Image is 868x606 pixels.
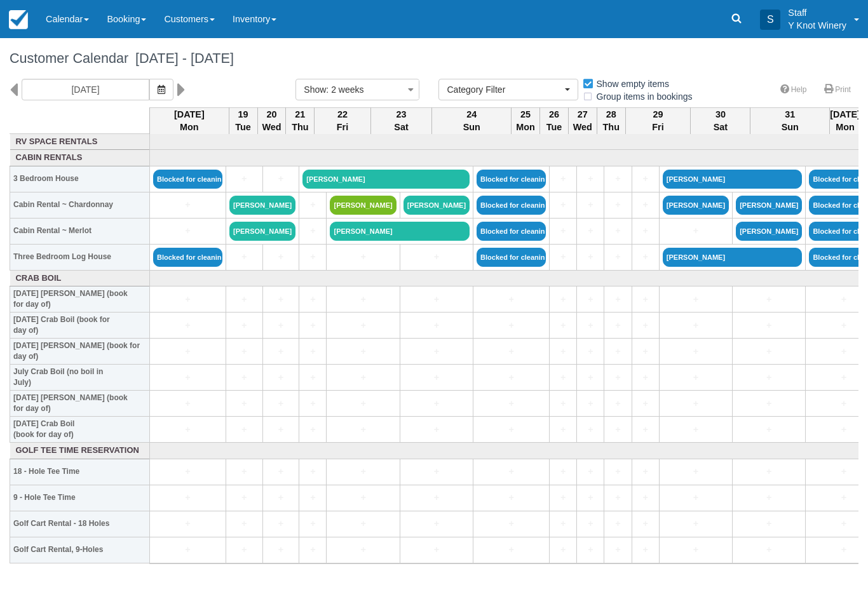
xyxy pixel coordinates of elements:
a: Blocked for cleaning [153,248,222,267]
th: 18 - Hole Tee Time [10,459,150,485]
a: + [302,345,323,358]
a: + [663,491,729,504]
th: 26 Tue [540,107,569,134]
a: + [330,543,396,556]
a: + [736,319,802,332]
a: + [403,465,470,478]
a: + [302,198,323,212]
a: + [607,517,628,530]
th: Three Bedroom Log House [10,244,150,270]
a: + [477,543,546,556]
a: + [330,345,396,358]
a: + [477,293,546,306]
a: + [403,517,470,530]
a: + [153,517,222,530]
a: + [580,224,600,238]
a: + [635,250,656,264]
th: 19 Tue [229,107,257,134]
a: + [553,319,573,332]
a: + [302,250,323,264]
a: + [153,543,222,556]
a: + [635,423,656,436]
a: + [302,543,323,556]
a: + [330,491,396,504]
a: Blocked for cleaning [477,196,546,215]
a: + [580,319,600,332]
label: Group items in bookings [582,87,701,106]
a: + [635,224,656,238]
a: + [477,397,546,410]
a: + [635,319,656,332]
a: + [302,423,323,436]
a: + [607,491,628,504]
a: + [663,465,729,478]
a: + [266,250,296,264]
a: + [736,491,802,504]
a: + [229,423,259,436]
a: + [580,423,600,436]
a: + [403,423,470,436]
a: + [580,465,600,478]
a: + [553,371,573,384]
th: 27 Wed [568,107,597,134]
a: RV Space Rentals [13,136,147,148]
a: + [477,491,546,504]
a: + [635,198,656,212]
p: Staff [788,6,846,19]
a: + [607,319,628,332]
th: 25 Mon [512,107,540,134]
a: + [607,224,628,238]
a: + [553,465,573,478]
a: + [607,543,628,556]
span: Category Filter [447,83,562,96]
a: + [635,397,656,410]
a: + [663,543,729,556]
a: + [302,465,323,478]
a: + [153,224,222,238]
a: + [553,345,573,358]
a: [PERSON_NAME] [663,170,803,189]
a: + [302,319,323,332]
a: + [663,224,729,238]
button: Show: 2 weeks [295,79,419,100]
a: + [302,397,323,410]
a: + [266,423,296,436]
a: [PERSON_NAME] [736,196,802,215]
a: + [635,465,656,478]
th: 29 Fri [625,107,691,134]
a: + [330,250,396,264]
th: Cabin Rental ~ Merlot [10,218,150,244]
a: [PERSON_NAME] [736,222,802,241]
a: [PERSON_NAME] [229,196,295,215]
a: + [266,293,296,306]
a: + [330,293,396,306]
a: + [266,371,296,384]
a: + [607,293,628,306]
a: + [736,345,802,358]
a: + [736,543,802,556]
a: + [229,319,259,332]
a: + [553,543,573,556]
a: + [153,198,222,212]
a: + [153,465,222,478]
a: + [580,543,600,556]
a: + [635,491,656,504]
a: Golf Tee Time Reservation [13,445,147,457]
a: + [266,543,296,556]
a: + [580,198,600,212]
span: Show [304,84,326,95]
a: + [736,371,802,384]
a: + [153,293,222,306]
a: + [229,371,259,384]
a: + [330,397,396,410]
a: + [403,397,470,410]
a: + [266,397,296,410]
a: + [580,293,600,306]
a: Blocked for cleaning [477,222,546,241]
a: + [403,371,470,384]
a: + [229,293,259,306]
a: + [580,345,600,358]
th: 3 Bedroom House [10,166,150,192]
span: : 2 weeks [326,84,363,95]
a: + [663,397,729,410]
